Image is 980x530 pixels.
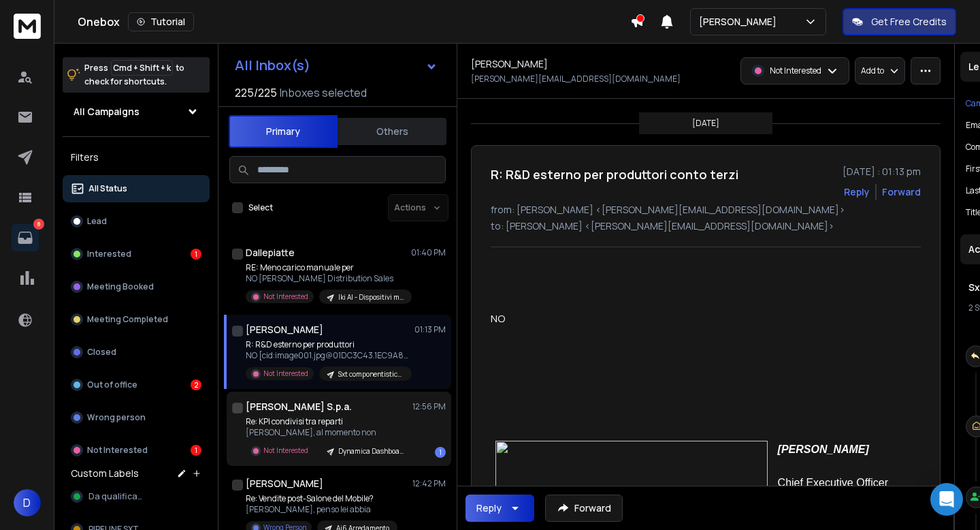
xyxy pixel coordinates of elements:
[246,416,409,427] p: Re: KPI condivisi tra reparti
[235,84,277,101] span: 225 / 225
[63,306,210,333] button: Meeting Completed
[78,12,630,31] div: Onebox
[246,350,409,361] p: NO [cid:image001.jpg@01DC3C43.1EC9A880] [PERSON_NAME] Chief
[465,495,534,522] button: Reply
[930,483,963,516] div: Open Intercom Messenger
[246,262,409,273] p: RE: Meno carico manuale per
[63,175,210,202] button: All Status
[87,445,148,456] p: Not Interested
[63,339,210,366] button: Closed
[491,219,921,233] p: to: [PERSON_NAME] <[PERSON_NAME][EMAIL_ADDRESS][DOMAIN_NAME]>
[280,84,367,101] h3: Inboxes selected
[871,15,947,29] p: Get Free Credits
[861,65,884,76] p: Add to
[224,52,448,79] button: All Inbox(s)
[844,185,870,199] button: Reply
[246,339,409,350] p: R: R&D esterno per produttori
[63,240,210,268] button: Interested1
[412,401,446,412] p: 12:56 PM
[191,379,201,390] div: 2
[33,219,44,230] p: 8
[88,183,127,194] p: All Status
[191,445,201,456] div: 1
[246,273,409,284] p: NO [PERSON_NAME] Distribution Sales
[87,412,146,423] p: Wrong person
[229,115,338,148] button: Primary
[843,8,956,35] button: Get Free Credits
[87,281,154,292] p: Meeting Booked
[191,249,201,260] div: 1
[63,437,210,464] button: Not Interested1
[435,447,446,458] div: 1
[411,247,446,258] p: 01:40 PM
[128,12,194,31] button: Tutorial
[770,65,821,76] p: Not Interested
[338,292,404,302] p: Iki AI - Dispositivi medici
[246,400,352,414] h1: [PERSON_NAME] S.p.a.
[778,477,888,488] span: Chief Executive Officer
[338,446,404,456] p: Dynamica Dashboard Power BI - ottobre
[63,98,210,125] button: All Campaigns
[248,202,273,213] label: Select
[87,216,107,227] p: Lead
[87,249,131,260] p: Interested
[63,371,210,399] button: Out of office2
[263,292,308,302] p: Not Interested
[246,323,323,337] h1: [PERSON_NAME]
[338,369,404,379] p: Sxt componentistica ottobre
[63,273,210,300] button: Meeting Booked
[63,208,210,235] button: Lead
[63,404,210,431] button: Wrong person
[63,148,210,167] h3: Filters
[882,185,921,199] div: Forward
[246,493,397,504] p: Re: Vendite post-Salone del Mobile?
[246,477,323,490] h1: [PERSON_NAME]
[88,491,146,502] span: Da qualificare
[246,246,295,260] h1: Dallepiatte
[412,478,446,489] p: 12:42 PM
[692,118,719,129] p: [DATE]
[12,224,39,251] a: 8
[111,60,173,76] span: Cmd + Shift + k
[73,105,140,119] h1: All Campaigns
[246,427,409,438] p: [PERSON_NAME], al momento non
[263,369,308,379] p: Not Interested
[778,443,869,455] span: [PERSON_NAME]
[235,59,310,72] h1: All Inbox(s)
[87,347,116,358] p: Closed
[338,116,446,146] button: Others
[246,504,397,515] p: [PERSON_NAME], penso lei abbia
[491,311,505,325] span: NO
[471,74,681,84] p: [PERSON_NAME][EMAIL_ADDRESS][DOMAIN_NAME]
[843,165,921,178] p: [DATE] : 01:13 pm
[87,379,137,390] p: Out of office
[263,446,308,456] p: Not Interested
[545,495,623,522] button: Forward
[87,314,168,325] p: Meeting Completed
[14,489,41,516] button: D
[491,165,738,184] h1: R: R&D esterno per produttori conto terzi
[491,203,921,217] p: from: [PERSON_NAME] <[PERSON_NAME][EMAIL_ADDRESS][DOMAIN_NAME]>
[471,57,548,71] h1: [PERSON_NAME]
[699,15,782,29] p: [PERSON_NAME]
[84,61,184,89] p: Press to check for shortcuts.
[71,467,139,480] h3: Custom Labels
[414,324,446,335] p: 01:13 PM
[63,483,210,510] button: Da qualificare
[476,501,502,515] div: Reply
